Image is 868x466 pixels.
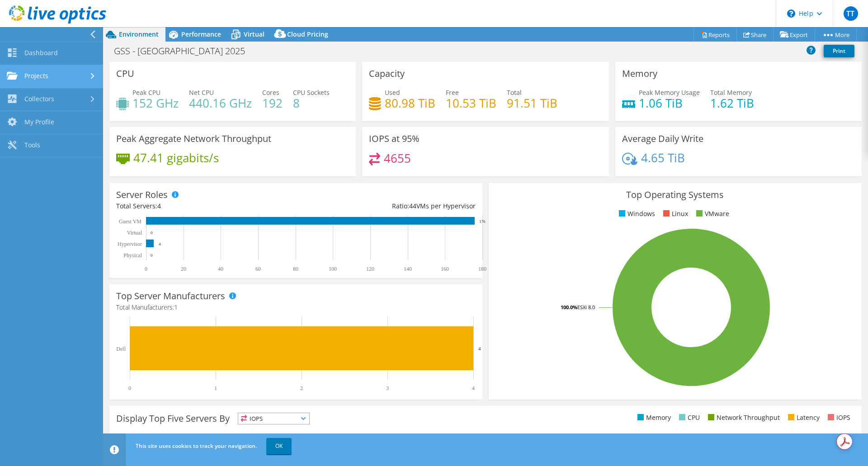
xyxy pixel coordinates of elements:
div: Total Servers: [116,201,296,211]
text: 0 [128,385,131,391]
a: OK [266,438,292,454]
h4: 440.16 GHz [189,98,252,108]
tspan: 100.0% [561,304,577,311]
div: Ratio: VMs per Hypervisor [296,201,475,211]
li: IOPS [826,413,850,423]
li: Linux [661,209,688,219]
span: Cloud Pricing [287,30,328,38]
text: 60 [255,266,261,272]
h3: Memory [622,69,657,79]
h4: 4655 [384,153,411,163]
h3: Peak Aggregate Network Throughput [116,134,271,144]
a: Share [736,28,774,42]
span: Peak Memory Usage [639,88,700,97]
span: 4 [157,202,161,210]
h3: Capacity [369,69,405,79]
h4: 10.53 TiB [446,98,496,108]
text: 0 [151,253,153,258]
li: Latency [786,413,820,423]
text: 140 [404,266,412,272]
svg: \n [787,9,795,18]
h1: GSS - [GEOGRAPHIC_DATA] 2025 [110,46,259,56]
text: 2 [300,385,303,391]
h3: Average Daily Write [622,134,703,144]
h3: Top Operating Systems [495,190,855,200]
text: 1 [214,385,217,391]
span: Environment [119,30,159,38]
span: This site uses cookies to track your navigation. [136,442,257,450]
li: Network Throughput [706,413,780,423]
span: Performance [181,30,221,38]
text: Guest VM [119,218,142,225]
li: Memory [635,413,671,423]
h4: 192 [262,98,283,108]
h3: Top Server Manufacturers [116,291,225,301]
a: More [815,28,857,42]
span: 1 [174,303,178,311]
h4: 1.06 TiB [639,98,700,108]
span: Used [385,88,400,97]
span: Total [507,88,522,97]
span: Cores [262,88,279,97]
text: 120 [366,266,374,272]
span: TT [844,6,858,21]
h4: Total Manufacturers: [116,302,476,312]
text: 0 [145,266,147,272]
tspan: ESXi 8.0 [577,304,595,311]
h4: 47.41 gigabits/s [133,153,219,163]
text: Dell [116,346,126,352]
text: 160 [441,266,449,272]
h4: 4.65 TiB [641,153,685,163]
text: 0 [151,231,153,235]
text: 80 [293,266,298,272]
text: 20 [181,266,186,272]
text: 3 [386,385,389,391]
h3: Server Roles [116,190,168,200]
li: Windows [617,209,655,219]
li: VMware [694,209,729,219]
h4: 152 GHz [132,98,179,108]
h3: IOPS at 95% [369,134,420,144]
text: 4 [478,346,481,351]
text: Physical [123,252,142,259]
span: Net CPU [189,88,214,97]
h4: 8 [293,98,330,108]
text: 4 [472,385,475,391]
text: 4 [159,242,161,246]
span: Total Memory [710,88,752,97]
h4: 80.98 TiB [385,98,435,108]
a: Print [824,45,854,57]
li: CPU [677,413,700,423]
span: CPU Sockets [293,88,330,97]
text: 100 [329,266,337,272]
text: 40 [218,266,223,272]
span: Virtual [244,30,264,38]
h3: CPU [116,69,134,79]
h4: 91.51 TiB [507,98,557,108]
h4: 1.62 TiB [710,98,754,108]
text: 180 [478,266,486,272]
text: Virtual [127,230,142,236]
a: Reports [693,28,737,42]
text: Hypervisor [118,241,142,247]
span: 44 [409,202,416,210]
span: IOPS [238,413,309,424]
a: Export [773,28,815,42]
span: Peak CPU [132,88,160,97]
text: 176 [479,219,486,224]
span: Free [446,88,459,97]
